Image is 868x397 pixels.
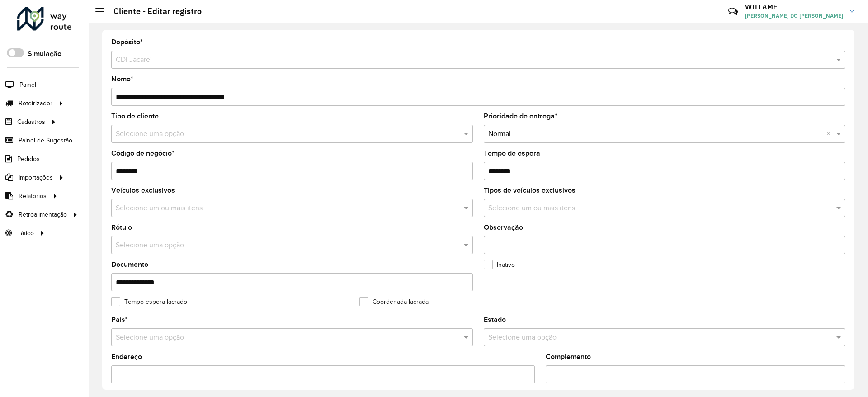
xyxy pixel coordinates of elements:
[111,148,175,159] label: Código de negócio
[745,12,843,20] span: [PERSON_NAME] DO [PERSON_NAME]
[826,128,834,139] span: Clear all
[19,173,53,182] span: Importações
[19,80,36,90] span: Painel
[484,111,557,122] label: Prioridade de entrega
[28,48,61,59] label: Simulação
[484,148,540,159] label: Tempo de espera
[111,185,175,196] label: Veículos exclusivos
[111,74,133,85] label: Nome
[111,111,159,122] label: Tipo de cliente
[19,136,72,145] span: Painel de Sugestão
[111,222,132,233] label: Rótulo
[111,37,143,47] label: Depósito
[19,99,52,108] span: Roteirizador
[359,297,429,307] label: Coordenada lacrada
[745,3,843,11] h3: WILLAME
[17,154,40,164] span: Pedidos
[111,351,142,362] label: Endereço
[484,185,576,196] label: Tipos de veículos exclusivos
[111,259,148,270] label: Documento
[484,222,523,233] label: Observação
[723,2,743,21] a: Contato Rápido
[484,314,506,325] label: Estado
[546,351,591,362] label: Complemento
[484,260,515,269] label: Inativo
[19,210,67,219] span: Retroalimentação
[111,314,128,325] label: País
[111,297,187,307] label: Tempo espera lacrado
[17,228,34,238] span: Tático
[19,191,47,201] span: Relatórios
[17,117,45,127] span: Cadastros
[104,6,202,16] h2: Cliente - Editar registro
